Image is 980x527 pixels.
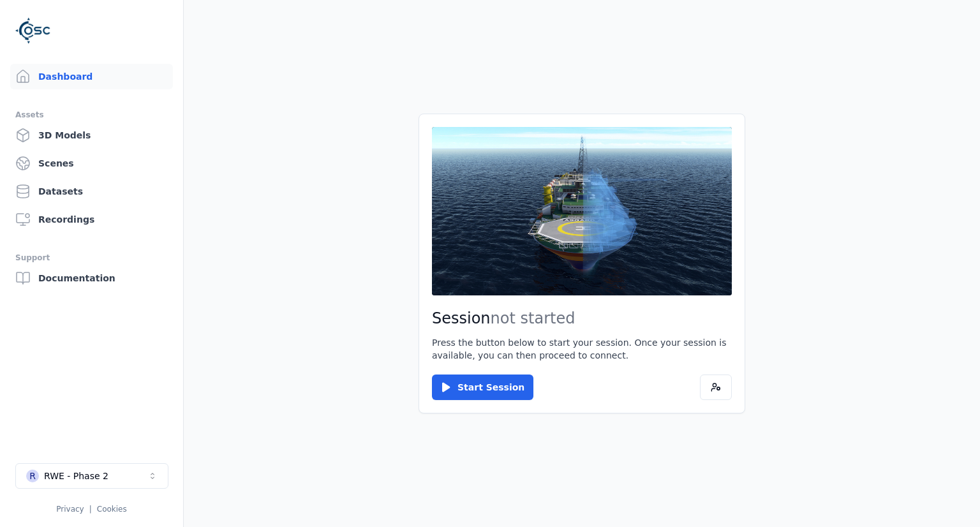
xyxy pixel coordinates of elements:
[15,250,168,265] div: Support
[491,309,575,327] span: not started
[10,122,173,148] a: 3D Models
[15,463,168,489] button: Select a workspace
[432,308,732,329] h2: Session
[432,375,533,400] button: Start Session
[89,505,92,514] span: |
[10,64,173,89] a: Dashboard
[10,207,173,232] a: Recordings
[97,505,127,514] a: Cookies
[15,107,168,122] div: Assets
[56,505,84,514] a: Privacy
[10,265,173,291] a: Documentation
[10,179,173,204] a: Datasets
[26,470,39,482] div: R
[10,151,173,176] a: Scenes
[44,470,108,482] div: RWE - Phase 2
[432,336,732,362] p: Press the button below to start your session. Once your session is available, you can then procee...
[15,13,51,48] img: Logo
